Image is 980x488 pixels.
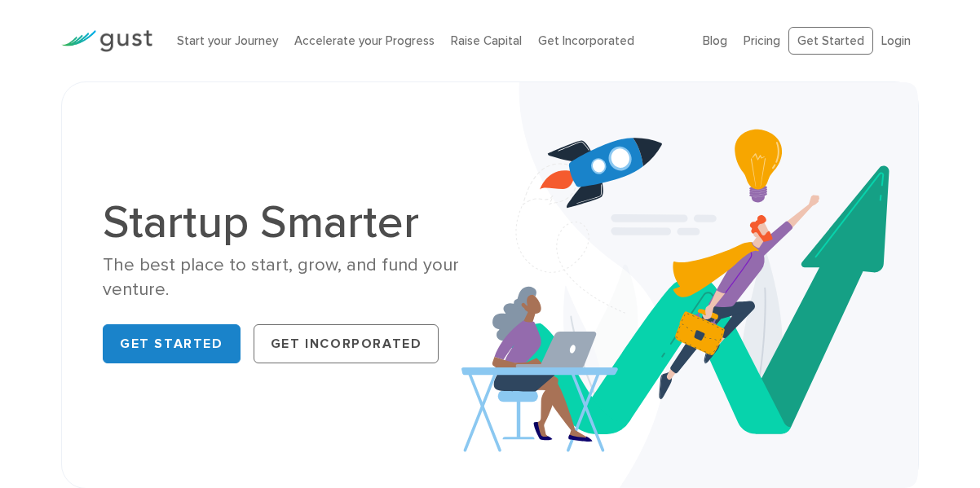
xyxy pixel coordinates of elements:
[451,33,522,48] a: Raise Capital
[103,253,478,301] div: The best place to start, grow, and fund your venture.
[703,33,727,48] a: Blog
[177,33,278,48] a: Start your Journey
[103,200,478,245] h1: Startup Smarter
[881,33,911,48] a: Login
[61,30,152,52] img: Gust Logo
[788,27,873,55] a: Get Started
[744,33,780,48] a: Pricing
[538,33,634,48] a: Get Incorporated
[103,324,241,363] a: Get Started
[254,324,439,363] a: Get Incorporated
[294,33,435,48] a: Accelerate your Progress
[461,82,918,488] img: Startup Smarter Hero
